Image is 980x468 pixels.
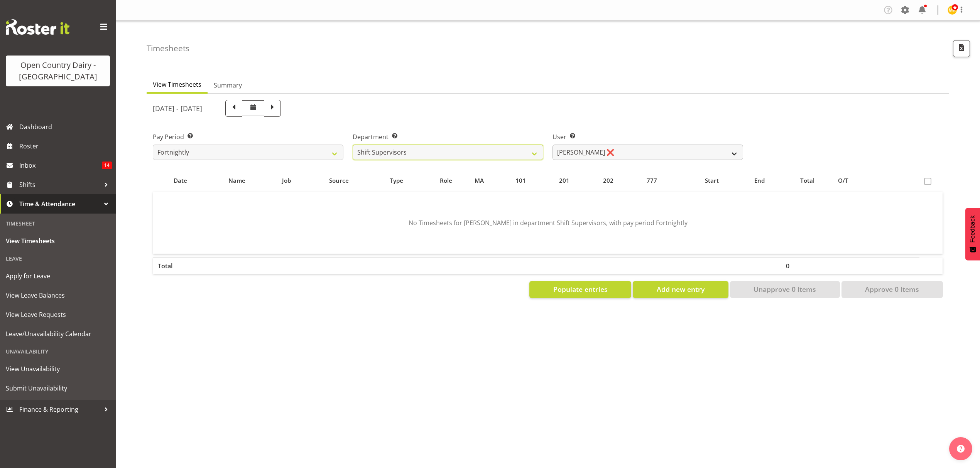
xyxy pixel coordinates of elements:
[647,176,657,185] span: 777
[553,132,743,141] label: User
[153,132,343,141] label: Pay Period
[440,176,452,185] span: Role
[6,290,110,301] span: View Leave Balances
[19,160,102,171] span: Inbox
[153,104,202,113] h5: [DATE] - [DATE]
[2,286,114,305] a: View Leave Balances
[2,305,114,324] a: View Leave Requests
[633,281,728,298] button: Add new entry
[2,215,114,231] div: Timesheet
[800,176,814,185] span: Total
[147,44,189,53] h4: Timesheets
[948,5,957,15] img: milk-reception-awarua7542.jpg
[969,215,976,242] span: Feedback
[214,81,242,90] span: Summary
[174,176,187,185] span: Date
[2,231,114,251] a: View Timesheets
[6,19,69,35] img: Rosterit website logo
[329,176,349,185] span: Source
[353,132,543,141] label: Department
[2,251,114,266] div: Leave
[865,284,919,294] span: Approve 0 Items
[228,176,245,185] span: Name
[102,162,112,169] span: 14
[390,176,403,185] span: Type
[515,176,526,185] span: 101
[657,284,705,294] span: Add new entry
[529,281,631,298] button: Populate entries
[6,270,110,282] span: Apply for Leave
[14,59,102,82] div: Open Country Dairy - [GEOGRAPHIC_DATA]
[841,281,943,298] button: Approve 0 Items
[19,121,112,133] span: Dashboard
[6,363,110,375] span: View Unavailability
[2,343,114,359] div: Unavailability
[705,176,719,185] span: Start
[559,176,569,185] span: 201
[153,80,201,89] span: View Timesheets
[2,379,114,398] a: Submit Unavailability
[475,176,484,185] span: MA
[754,284,816,294] span: Unapprove 0 Items
[838,176,848,185] span: O/T
[282,176,291,185] span: Job
[953,40,970,57] button: Export CSV
[2,266,114,286] a: Apply for Leave
[178,218,918,227] p: No Timesheets for [PERSON_NAME] in department Shift Supervisors, with pay period Fortnightly
[957,445,965,453] img: help-xxl-2.png
[19,140,112,152] span: Roster
[6,309,110,320] span: View Leave Requests
[2,324,114,343] a: Leave/Unavailability Calendar
[6,235,110,247] span: View Timesheets
[553,284,608,294] span: Populate entries
[153,258,208,274] th: Total
[965,208,980,260] button: Feedback - Show survey
[19,198,100,210] span: Time & Attendance
[730,281,840,298] button: Unapprove 0 Items
[754,176,765,185] span: End
[6,328,110,340] span: Leave/Unavailability Calendar
[603,176,613,185] span: 202
[2,359,114,379] a: View Unavailability
[19,179,100,190] span: Shifts
[781,258,834,274] th: 0
[19,404,100,415] span: Finance & Reporting
[6,382,110,394] span: Submit Unavailability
